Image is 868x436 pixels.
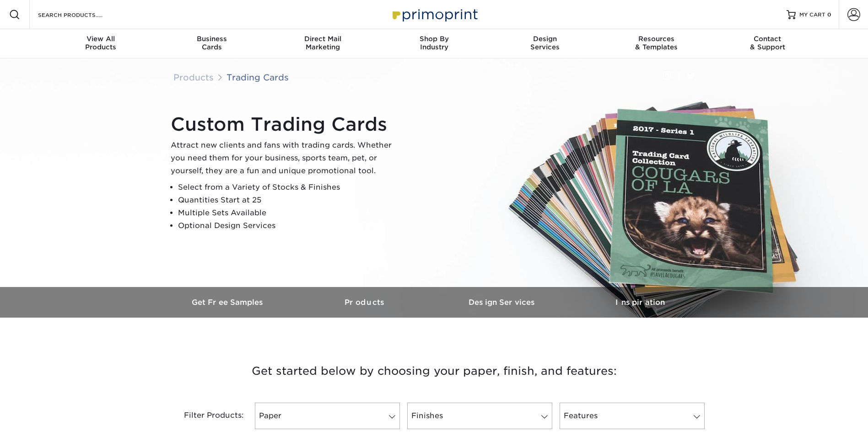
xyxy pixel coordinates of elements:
[167,351,702,392] h3: Get started below by choosing your paper, finish, and features:
[267,35,378,43] span: Direct Mail
[601,35,712,51] div: & Templates
[601,35,712,43] span: Resources
[490,35,601,43] span: Design
[560,403,705,429] a: Features
[255,403,400,429] a: Paper
[156,29,267,58] a: BusinessCards
[571,287,709,318] a: Inspiration
[297,287,434,318] a: Products
[827,11,831,18] span: 0
[490,35,601,51] div: Services
[160,298,297,307] h3: Get Free Samples
[712,35,823,51] div: & Support
[178,219,399,232] li: Optional Design Services
[297,298,434,307] h3: Products
[388,5,480,24] img: Primoprint
[160,403,251,429] div: Filter Products:
[434,298,571,307] h3: Design Services
[226,72,289,82] a: Trading Cards
[267,35,378,51] div: Marketing
[171,113,399,135] h1: Custom Trading Cards
[178,194,399,207] li: Quantities Start at 25
[267,29,378,58] a: Direct MailMarketing
[171,139,399,177] p: Attract new clients and fans with trading cards. Whether you need them for your business, sports ...
[156,35,267,43] span: Business
[490,29,601,58] a: DesignServices
[407,403,552,429] a: Finishes
[178,207,399,219] li: Multiple Sets Available
[712,29,823,58] a: Contact& Support
[378,35,490,43] span: Shop By
[712,35,823,43] span: Contact
[45,35,156,51] div: Products
[45,29,156,58] a: View AllProducts
[156,35,267,51] div: Cards
[571,298,709,307] h3: Inspiration
[173,72,214,82] a: Products
[378,35,490,51] div: Industry
[378,29,490,58] a: Shop ByIndustry
[799,11,825,19] span: MY CART
[37,9,126,20] input: SEARCH PRODUCTS.....
[178,181,399,194] li: Select from a Variety of Stocks & Finishes
[45,35,156,43] span: View All
[434,287,571,318] a: Design Services
[601,29,712,58] a: Resources& Templates
[160,287,297,318] a: Get Free Samples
